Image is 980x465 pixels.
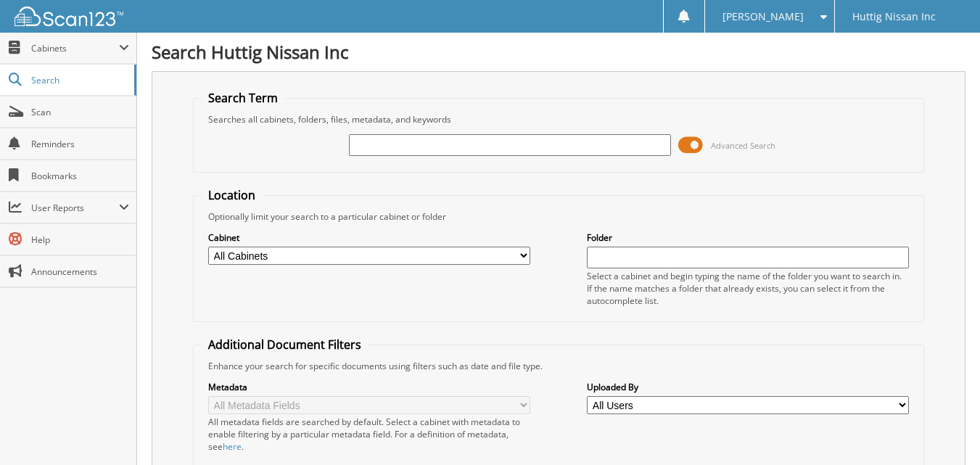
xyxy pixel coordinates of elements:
[31,74,127,86] span: Search
[31,202,119,214] span: User Reports
[722,12,804,21] span: [PERSON_NAME]
[201,90,285,106] legend: Search Term
[852,12,936,21] span: Huttig Nissan Inc
[201,210,916,223] div: Optionally limit your search to a particular cabinet or folder
[201,113,916,125] div: Searches all cabinets, folders, files, metadata, and keywords
[31,106,129,118] span: Scan
[587,231,909,244] label: Folder
[587,270,909,307] div: Select a cabinet and begin typing the name of the folder you want to search in. If the name match...
[31,234,129,246] span: Help
[152,40,965,64] h1: Search Huttig Nissan Inc
[31,138,129,150] span: Reminders
[31,266,129,278] span: Announcements
[201,187,263,203] legend: Location
[31,42,119,54] span: Cabinets
[201,337,368,353] legend: Additional Document Filters
[31,170,129,182] span: Bookmarks
[15,7,123,26] img: scan123-logo-white.svg
[208,381,530,393] label: Metadata
[208,416,530,453] div: All metadata fields are searched by default. Select a cabinet with metadata to enable filtering b...
[223,440,242,453] a: here
[587,381,909,393] label: Uploaded By
[208,231,530,244] label: Cabinet
[711,140,775,151] span: Advanced Search
[201,360,916,372] div: Enhance your search for specific documents using filters such as date and file type.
